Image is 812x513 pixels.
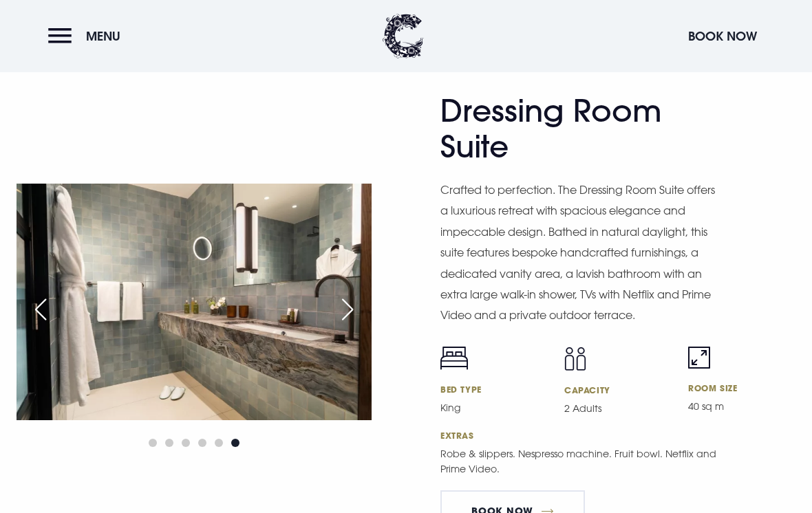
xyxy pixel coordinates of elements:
p: King [440,400,548,415]
span: Go to slide 2 [165,439,173,447]
span: Go to slide 3 [182,439,190,447]
div: Previous slide [23,294,58,325]
span: Go to slide 4 [198,439,206,447]
span: Menu [86,28,120,44]
img: Bed icon [440,347,468,370]
img: Hotel in Bangor Northern Ireland [17,184,372,420]
button: Book Now [681,21,764,51]
span: Go to slide 1 [149,439,157,447]
span: Go to slide 5 [215,439,223,447]
button: Menu [48,21,127,51]
span: Go to slide 6 [231,439,239,447]
img: Room size icon [688,347,710,369]
h6: Extras [440,430,795,441]
p: Robe & slippers. Nespresso machine. Fruit bowl. Netflix and Prime Video. [440,446,723,477]
h6: Capacity [564,384,672,395]
h2: Dressing Room Suite [440,93,709,166]
div: Next slide [330,294,365,325]
p: 2 Adults [564,401,672,416]
h6: Bed Type [440,384,548,395]
h6: Room Size [688,382,795,393]
p: Crafted to perfection. The Dressing Room Suite offers a luxurious retreat with spacious elegance ... [440,179,723,326]
img: Capacity icon [564,347,586,371]
img: Clandeboye Lodge [383,14,424,58]
p: 40 sq m [688,399,795,414]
